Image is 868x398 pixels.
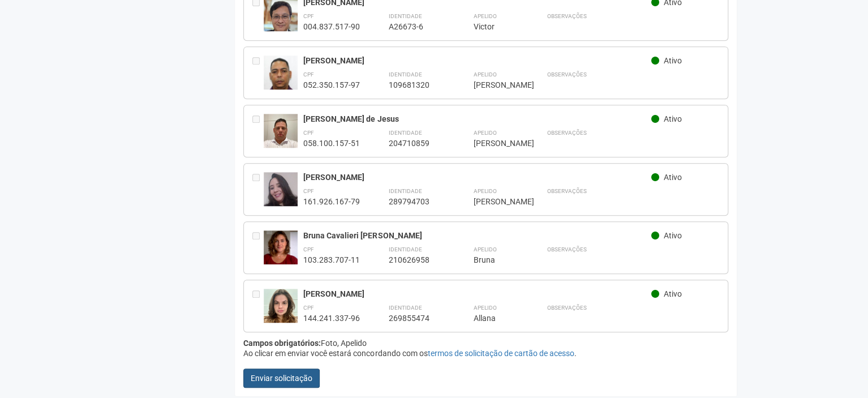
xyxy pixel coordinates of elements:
strong: Identidade [388,188,422,194]
strong: Apelido [473,130,496,136]
strong: Identidade [388,130,422,136]
strong: Observações [547,305,586,311]
div: 109681320 [388,80,445,90]
div: Entre em contato com a Aministração para solicitar o cancelamento ou 2a via [252,172,264,207]
a: termos de solicitação de cartão de acesso [427,349,574,358]
strong: Campos obrigatórios: [243,339,321,348]
span: Ativo [664,289,682,298]
div: A26673-6 [388,22,445,32]
div: Foto, Apelido [243,338,728,348]
strong: Observações [547,246,586,253]
img: user.jpg [264,289,298,334]
strong: CPF [303,188,314,194]
strong: CPF [303,13,314,19]
div: [PERSON_NAME] [473,80,518,90]
span: Ativo [664,231,682,240]
strong: CPF [303,305,314,311]
div: Entre em contato com a Aministração para solicitar o cancelamento ou 2a via [252,230,264,265]
div: [PERSON_NAME] [473,196,518,207]
div: [PERSON_NAME] [303,55,651,66]
div: Bruna Cavalieri [PERSON_NAME] [303,230,651,241]
strong: CPF [303,71,314,78]
strong: Identidade [388,13,422,19]
div: 103.283.707-11 [303,255,360,265]
img: user.jpg [264,55,298,101]
strong: Identidade [388,305,422,311]
strong: CPF [303,130,314,136]
div: Allana [473,313,518,323]
strong: Apelido [473,13,496,19]
div: Entre em contato com a Aministração para solicitar o cancelamento ou 2a via [252,114,264,148]
span: Ativo [664,173,682,182]
div: 289794703 [388,196,445,207]
div: [PERSON_NAME] [473,138,518,148]
strong: Identidade [388,71,422,78]
strong: Observações [547,188,586,194]
strong: Apelido [473,305,496,311]
span: Ativo [664,56,682,65]
div: Entre em contato com a Aministração para solicitar o cancelamento ou 2a via [252,289,264,323]
div: Ao clicar em enviar você estará concordando com os . [243,348,728,358]
div: 144.241.337-96 [303,313,360,323]
div: 204710859 [388,138,445,148]
strong: Observações [547,13,586,19]
div: [PERSON_NAME] [303,289,651,299]
div: Entre em contato com a Aministração para solicitar o cancelamento ou 2a via [252,55,264,90]
strong: Apelido [473,246,496,253]
span: Ativo [664,114,682,123]
div: [PERSON_NAME] [303,172,651,182]
div: 210626958 [388,255,445,265]
strong: Observações [547,71,586,78]
div: 052.350.157-97 [303,80,360,90]
img: user.jpg [264,172,298,217]
div: Victor [473,22,518,32]
strong: CPF [303,246,314,253]
div: [PERSON_NAME] de Jesus [303,114,651,124]
img: user.jpg [264,114,298,148]
div: 058.100.157-51 [303,138,360,148]
div: Bruna [473,255,518,265]
strong: Apelido [473,188,496,194]
strong: Identidade [388,246,422,253]
strong: Apelido [473,71,496,78]
div: 004.837.517-90 [303,22,360,32]
div: 161.926.167-79 [303,196,360,207]
div: 269855474 [388,313,445,323]
strong: Observações [547,130,586,136]
button: Enviar solicitação [243,369,320,388]
img: user.jpg [264,230,298,264]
